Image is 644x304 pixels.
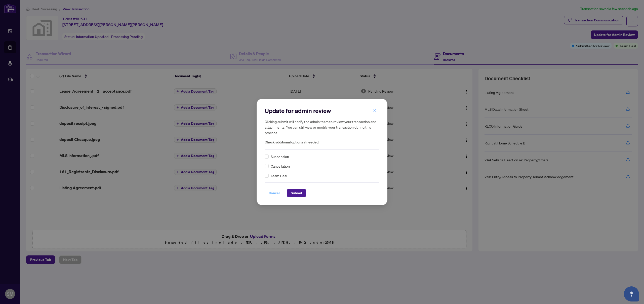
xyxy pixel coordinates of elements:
h5: Clicking submit will notify the admin team to review your transaction and attachments. You can st... [265,119,379,135]
span: Check additional options if needed: [265,139,379,145]
span: Suspension [271,154,289,159]
button: Cancel [265,189,284,197]
button: Open asap [624,286,639,301]
h2: Update for admin review [265,107,379,115]
span: Submit [291,189,302,197]
span: Team Deal [271,173,287,178]
span: Cancel [269,189,280,197]
button: Submit [287,189,306,197]
span: close [373,109,377,112]
span: Cancellation [271,163,290,169]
